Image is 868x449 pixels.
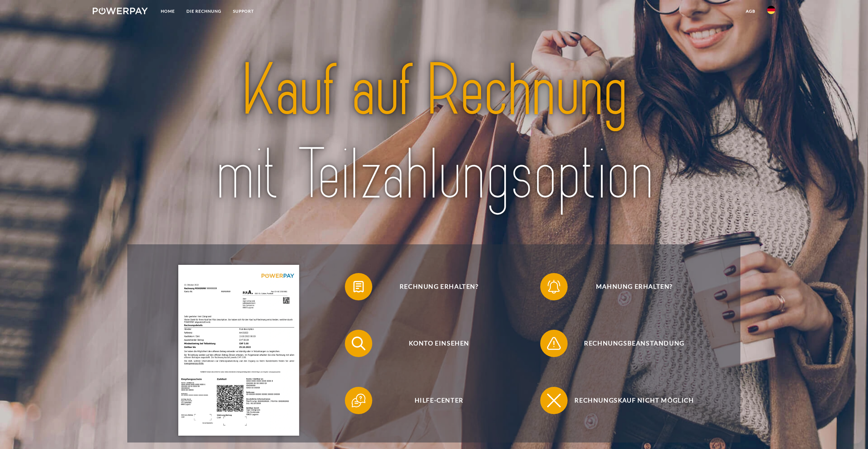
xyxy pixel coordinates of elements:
img: qb_search.svg [350,335,367,352]
span: Hilfe-Center [355,387,523,414]
img: qb_help.svg [350,392,367,409]
button: Rechnungsbeanstandung [540,330,718,357]
span: Rechnung erhalten? [355,273,523,300]
img: single_invoice_powerpay_de.jpg [178,265,299,436]
button: Rechnung erhalten? [345,273,523,300]
iframe: Schaltfläche zum Öffnen des Messaging-Fensters [841,422,863,444]
span: Rechnungskauf nicht möglich [550,387,718,414]
button: Rechnungskauf nicht möglich [540,387,718,414]
a: Home [155,5,181,17]
img: qb_bell.svg [545,278,562,295]
span: Mahnung erhalten? [550,273,718,300]
img: qb_close.svg [545,392,562,409]
a: SUPPORT [227,5,260,17]
button: Konto einsehen [345,330,523,357]
span: Konto einsehen [355,330,523,357]
img: qb_warning.svg [545,335,562,352]
img: de [767,6,775,14]
button: Mahnung erhalten? [540,273,718,300]
img: title-powerpay_de.svg [163,45,705,221]
a: DIE RECHNUNG [181,5,227,17]
img: qb_bill.svg [350,278,367,295]
span: Rechnungsbeanstandung [550,330,718,357]
button: Hilfe-Center [345,387,523,414]
a: agb [740,5,761,17]
img: logo-powerpay-white.svg [93,8,148,14]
